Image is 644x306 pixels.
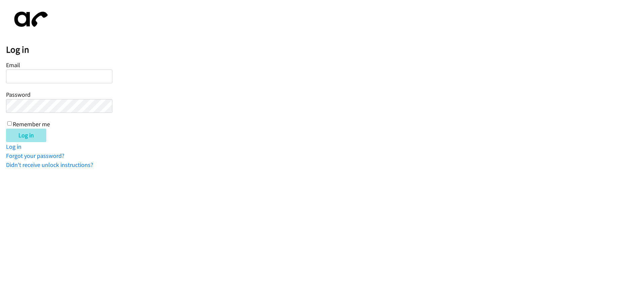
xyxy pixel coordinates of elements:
a: Forgot your password? [6,152,64,160]
label: Email [6,61,20,69]
a: Didn't receive unlock instructions? [6,161,93,169]
img: aphone-8a226864a2ddd6a5e75d1ebefc011f4aa8f32683c2d82f3fb0802fe031f96514.svg [6,6,53,33]
a: Log in [6,143,21,150]
label: Remember me [13,120,50,128]
label: Password [6,91,31,98]
h2: Log in [6,44,644,55]
input: Log in [6,129,46,142]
